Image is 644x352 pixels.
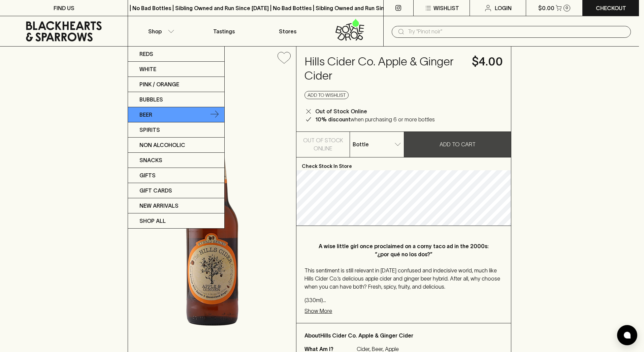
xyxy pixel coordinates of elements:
[128,153,224,168] a: Snacks
[139,111,152,119] p: Beer
[128,198,224,213] a: New Arrivals
[139,126,160,134] p: Spirits
[128,92,224,107] a: Bubbles
[139,95,163,104] p: Bubbles
[139,186,172,195] p: Gift Cards
[128,122,224,138] a: Spirits
[128,183,224,198] a: Gift Cards
[624,332,631,339] img: bubble-icon
[128,168,224,183] a: Gifts
[139,202,179,210] p: New Arrivals
[139,50,153,58] p: Reds
[139,141,185,149] p: Non Alcoholic
[128,138,224,153] a: Non Alcoholic
[128,77,224,92] a: Pink / Orange
[139,171,156,179] p: Gifts
[128,47,224,62] a: Reds
[139,65,156,73] p: White
[139,80,179,88] p: Pink / Orange
[128,62,224,77] a: White
[128,107,224,122] a: Beer
[128,213,224,228] a: SHOP ALL
[139,156,162,164] p: Snacks
[139,217,166,225] p: SHOP ALL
